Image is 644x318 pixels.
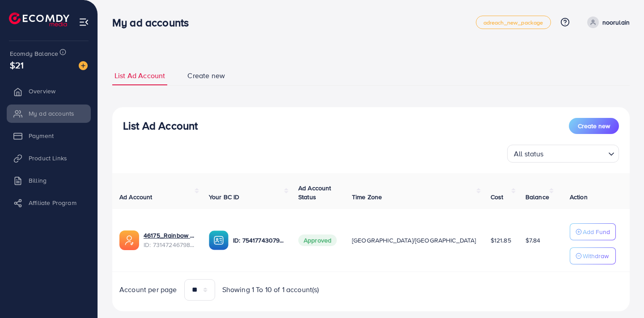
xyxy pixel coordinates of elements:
span: Action [570,192,588,201]
span: adreach_new_package [483,20,543,25]
p: noorulain [602,17,630,28]
span: Create new [578,121,610,130]
span: List Ad Account [114,71,165,81]
p: Add Fund [583,226,610,237]
img: ic-ads-acc.e4c84228.svg [119,230,139,250]
span: Showing 1 To 10 of 1 account(s) [222,285,319,295]
p: Withdraw [583,251,609,261]
h3: List Ad Account [123,119,198,132]
span: Cost [491,192,504,201]
div: Search for option [507,145,619,163]
span: $121.85 [491,236,511,245]
span: Ad Account Status [298,184,331,201]
span: Approved [298,234,337,246]
span: Create new [187,71,225,81]
span: Ad Account [119,192,153,201]
img: menu [79,17,89,27]
input: Search for option [547,146,605,160]
h3: My ad accounts [112,16,196,29]
span: Your BC ID [209,192,240,201]
button: Create new [569,118,619,134]
span: Ecomdy Balance [10,49,58,58]
span: Account per page [119,285,177,295]
img: image [79,61,88,70]
button: Add Fund [570,223,616,240]
span: [GEOGRAPHIC_DATA]/[GEOGRAPHIC_DATA] [352,236,476,245]
img: ic-ba-acc.ded83a64.svg [209,230,229,250]
span: All status [512,147,546,160]
span: Time Zone [352,192,382,201]
a: 46175_Rainbow Mart_1703092077019 [144,231,195,240]
span: $21 [10,59,24,71]
div: <span class='underline'>46175_Rainbow Mart_1703092077019</span></br>7314724679808335874 [144,231,195,249]
span: Balance [525,192,549,201]
a: adreach_new_package [476,16,551,29]
span: $7.84 [525,236,541,245]
button: Withdraw [570,247,616,264]
img: logo [9,13,69,26]
span: ID: 7314724679808335874 [144,240,195,249]
a: noorulain [584,17,630,28]
p: ID: 7541774307903438866 [233,235,284,246]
